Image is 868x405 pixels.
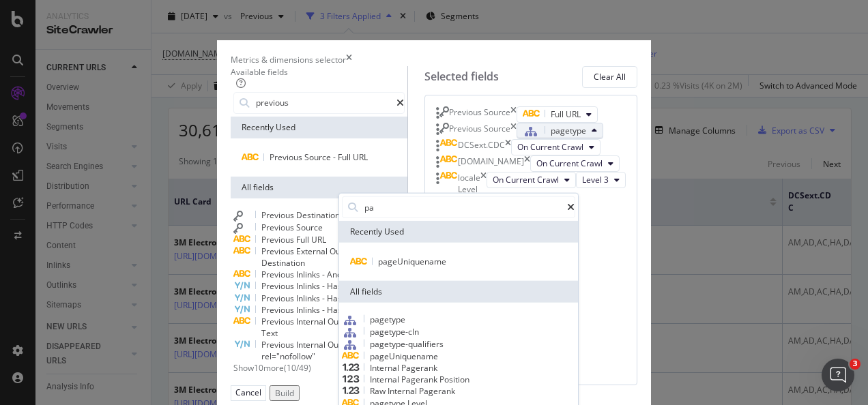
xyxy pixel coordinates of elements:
[401,362,437,374] span: Pagerank
[439,374,469,385] span: Position
[378,256,446,267] span: pageUniquename
[388,385,419,397] span: Internal
[458,155,524,172] div: [DOMAIN_NAME]
[436,123,626,139] div: Previous SourcetimespagetypeRecently UsedpageUniquename All fieldsShow10more(10/283)
[11,89,262,239] div: To get the source URL in Botify, especially when working with Replace URL optimizations, you need...
[510,106,517,123] div: times
[449,123,510,139] div: Previous Source
[261,257,305,269] span: Destination
[261,292,296,304] span: Previous
[339,281,578,303] div: All fields
[296,234,311,245] span: Full
[419,385,455,397] span: Pagerank
[270,151,304,163] span: Previous
[9,5,35,31] button: go back
[458,139,505,155] div: DCSext.CDC
[261,269,296,280] span: Previous
[231,117,407,138] div: Recently Used
[370,362,401,374] span: Internal
[39,7,61,29] img: Profile image for Customer Support
[576,172,626,188] button: Level 3
[43,301,54,312] button: Gif picker
[235,387,261,398] div: Cancel
[296,339,328,350] span: Internal
[240,5,264,30] div: Close
[370,374,401,385] span: Internal
[231,177,407,198] div: All fields
[594,71,626,82] div: Clear All
[338,151,353,163] span: Full
[261,222,296,233] span: Previous
[322,269,327,280] span: -
[322,304,327,316] span: -
[436,155,626,172] div: [DOMAIN_NAME]timesOn Current Crawl
[261,350,315,362] span: rel="nofollow"
[11,240,262,300] div: Customer Support says…
[296,292,322,304] span: Inlinks
[505,139,511,155] div: times
[517,141,583,153] span: On Current Crawl
[261,209,296,221] span: Previous
[11,77,262,78] div: New messages divider
[328,316,360,327] span: Outlinks
[436,139,626,155] div: DCSext.CDCtimesOn Current Crawl
[231,66,407,78] div: Available fields
[214,5,240,31] button: Home
[370,338,444,350] span: pagetype-qualifiers
[270,385,300,401] button: Build
[551,108,581,120] span: Full URL
[261,316,296,327] span: Previous
[339,221,578,243] div: Recently Used
[296,280,322,292] span: Inlinks
[530,155,620,172] button: On Current Crawl
[304,151,333,163] span: Source
[850,359,860,370] span: 3
[261,327,278,339] span: Text
[401,374,439,385] span: Pagerank
[11,240,183,270] div: Did that answer your question?Customer Support • 4m ago
[511,139,601,155] button: On Current Crawl
[96,219,106,230] a: Source reference 9276222:
[517,106,598,123] button: Full URL
[261,339,296,350] span: Previous
[261,234,296,245] span: Previous
[327,304,344,316] span: Has
[370,385,388,397] span: Raw
[551,125,586,136] span: pagetype
[296,269,322,280] span: Inlinks
[261,245,296,257] span: Previous
[480,172,487,195] div: times
[449,106,510,123] div: Previous Source
[87,301,98,312] button: Start recording
[370,314,405,325] span: pagetype
[536,157,603,169] span: On Current Crawl
[458,172,480,195] div: locale Level
[493,174,559,185] span: On Current Crawl
[424,69,499,85] div: Selected fields
[363,197,567,217] input: Search by field name
[330,245,362,257] span: Outlinks
[66,7,164,17] h1: Customer Support
[296,316,328,327] span: Internal
[582,66,637,88] button: Clear All
[517,123,603,139] button: pagetype
[296,245,330,257] span: External
[487,172,576,188] button: On Current Crawl
[327,280,344,292] span: Has
[327,292,344,304] span: Has
[322,280,327,292] span: -
[261,304,296,316] span: Previous
[327,269,356,280] span: Anchor
[21,301,32,312] button: Emoji picker
[296,304,322,316] span: Inlinks
[234,295,256,317] button: Send a message…
[322,292,327,304] span: -
[296,222,323,233] span: Source
[311,234,326,245] span: URL
[233,362,284,374] span: Show 10 more
[510,123,517,139] div: times
[370,350,438,362] span: pageUniquename
[65,301,76,312] button: Upload attachment
[22,248,172,262] div: Did that answer your question?
[261,280,296,292] span: Previous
